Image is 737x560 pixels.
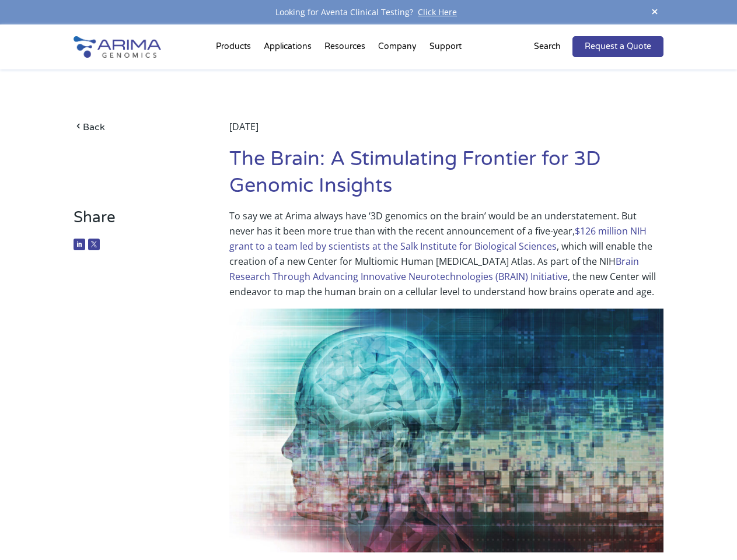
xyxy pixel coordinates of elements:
a: Brain Research Through Advancing Innovative Neurotechnologies (BRAIN) Initiative [229,255,639,283]
h1: The Brain: A Stimulating Frontier for 3D Genomic Insights [229,146,663,208]
a: $126 million NIH grant to a team led by scientists at the Salk Institute for Biological Sciences [229,225,647,253]
div: Looking for Aventa Clinical Testing? [74,5,663,20]
p: To say we at Arima always have ‘3D genomics on the brain’ would be an understatement. But never h... [229,208,663,309]
a: Back [74,119,197,135]
div: [DATE] [229,119,663,146]
h3: Share [74,208,197,236]
p: Search [534,39,561,54]
a: Request a Quote [572,36,663,57]
img: Arima-Genomics-logo [74,36,161,58]
a: Click Here [413,6,462,17]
